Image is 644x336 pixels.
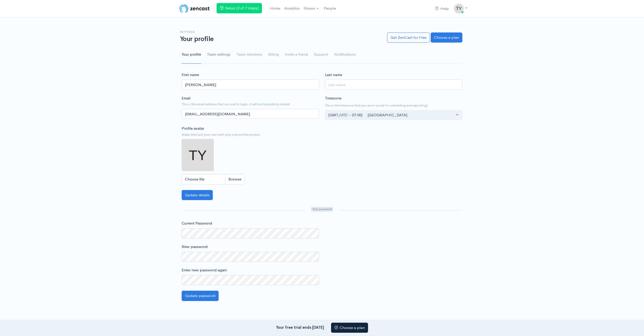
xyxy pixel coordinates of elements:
a: Home [268,3,282,14]
a: Help [433,3,451,14]
label: Profile avatar [182,126,204,131]
a: Team settings [207,46,230,64]
a: Shows [302,3,322,14]
button: (GMT/UTC − 07:00) Phoenix [325,110,462,120]
span: Your password [311,207,333,212]
small: This is the timezone that you are in (used for scheduling and reporting) [325,103,462,108]
a: Invite a friend [285,46,308,64]
label: Last name [325,72,342,78]
a: Support [314,46,328,64]
button: Update password [182,291,219,301]
a: Notifications [334,46,356,64]
a: Analytics [282,3,302,14]
small: This is the email address that you use to login, it will not be publicly shared [182,102,319,107]
a: Billing [268,46,279,64]
input: Last name [325,80,462,90]
label: Timezone [325,95,341,101]
a: Choose a plan [331,323,368,333]
label: Current Password [182,220,212,226]
a: Get ZenCast for Free [387,32,430,43]
img: ... [182,139,214,171]
input: First name [182,80,319,90]
a: Setup (2 of 7 steps) [217,3,262,13]
div: (GMT/UTC − 07:00) [GEOGRAPHIC_DATA] [328,112,455,118]
input: name@example.com [182,109,319,119]
small: Make ZenCast your own with your own profile picture. [182,132,319,137]
img: ... [454,4,464,14]
a: Team members [236,46,262,64]
button: Update details [182,190,213,200]
label: New password [182,244,208,250]
label: First name [182,72,199,78]
label: Email [182,95,190,101]
a: Your profile [182,46,201,64]
strong: Your free trial ends [DATE] [276,325,324,329]
label: Enter new password again [182,267,227,273]
a: Choose a plan [431,32,462,43]
h6: Settings [180,30,381,33]
a: People [322,3,338,14]
img: ZenCast Logo [179,4,211,14]
h1: Your profile [180,35,381,43]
